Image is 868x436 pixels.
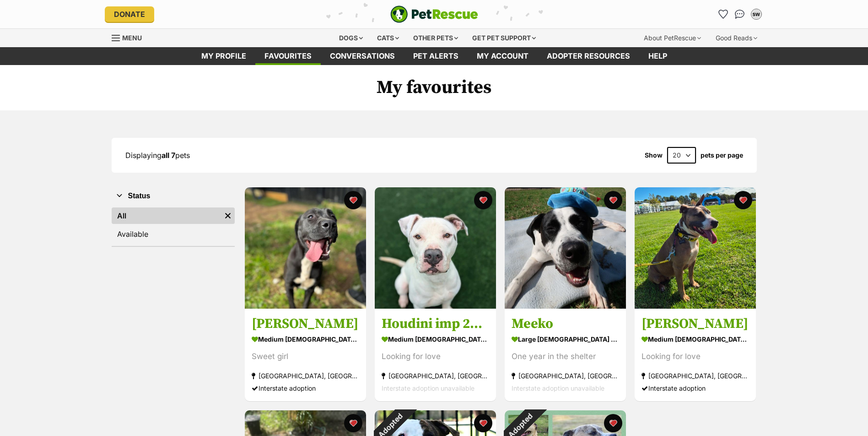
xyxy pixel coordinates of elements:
button: favourite [344,191,362,209]
img: logo-e224e6f780fb5917bec1dbf3a21bbac754714ae5b6737aabdf751b685950b380.svg [390,5,478,23]
span: Menu [122,34,142,42]
a: Adopter resources [538,47,639,65]
div: Looking for love [642,351,749,363]
a: My account [468,47,538,65]
h3: Meeko [512,316,619,333]
button: favourite [734,191,752,209]
a: All [112,207,221,224]
label: pets per page [701,152,743,159]
div: medium [DEMOGRAPHIC_DATA] Dog [382,333,489,346]
div: Sweet girl [252,351,359,363]
div: Good Reads [709,29,764,47]
button: Status [112,190,235,202]
div: medium [DEMOGRAPHIC_DATA] Dog [642,333,749,346]
a: PetRescue [390,5,478,23]
span: Interstate adoption unavailable [512,385,604,392]
h3: [PERSON_NAME] [252,316,359,333]
button: favourite [474,414,492,432]
div: [GEOGRAPHIC_DATA], [GEOGRAPHIC_DATA] [252,370,359,382]
button: My account [749,7,764,22]
img: Meeko [505,187,626,309]
div: Cats [371,29,405,47]
a: conversations [321,47,404,65]
a: Available [112,226,235,242]
button: favourite [604,414,622,432]
a: Meeko large [DEMOGRAPHIC_DATA] Dog One year in the shelter [GEOGRAPHIC_DATA], [GEOGRAPHIC_DATA] I... [505,309,626,402]
button: favourite [474,191,492,209]
div: medium [DEMOGRAPHIC_DATA] Dog [252,333,359,346]
div: Status [112,206,235,246]
a: Donate [105,6,154,22]
a: [PERSON_NAME] medium [DEMOGRAPHIC_DATA] Dog Sweet girl [GEOGRAPHIC_DATA], [GEOGRAPHIC_DATA] Inter... [245,309,366,402]
div: One year in the shelter [512,351,619,363]
h3: [PERSON_NAME] [642,316,749,333]
a: Remove filter [221,207,235,224]
div: Interstate adoption [252,382,359,395]
a: Help [639,47,676,65]
a: Pet alerts [404,47,468,65]
a: Houdini imp 2842 medium [DEMOGRAPHIC_DATA] Dog Looking for love [GEOGRAPHIC_DATA], [GEOGRAPHIC_DA... [375,309,496,402]
div: Looking for love [382,351,489,363]
div: Dogs [333,29,369,47]
div: Interstate adoption [642,382,749,395]
img: Houdini imp 2842 [375,187,496,309]
div: Get pet support [466,29,542,47]
strong: all 7 [162,151,175,160]
a: [PERSON_NAME] medium [DEMOGRAPHIC_DATA] Dog Looking for love [GEOGRAPHIC_DATA], [GEOGRAPHIC_DATA]... [635,309,756,402]
div: large [DEMOGRAPHIC_DATA] Dog [512,333,619,346]
span: Displaying pets [125,151,190,160]
a: Conversations [733,7,747,22]
button: favourite [344,414,362,432]
div: sw [752,10,761,19]
div: [GEOGRAPHIC_DATA], [GEOGRAPHIC_DATA] [382,370,489,382]
button: favourite [604,191,622,209]
div: [GEOGRAPHIC_DATA], [GEOGRAPHIC_DATA] [642,370,749,382]
div: Other pets [407,29,464,47]
span: Interstate adoption unavailable [382,385,474,392]
img: Tammy [245,187,366,309]
span: Show [645,152,663,159]
a: My profile [192,47,255,65]
h3: Houdini imp 2842 [382,316,489,333]
a: Favourites [716,7,731,22]
a: Favourites [255,47,321,65]
div: About PetRescue [637,29,707,47]
div: [GEOGRAPHIC_DATA], [GEOGRAPHIC_DATA] [512,370,619,382]
img: chat-41dd97257d64d25036548639549fe6c8038ab92f7586957e7f3b1b290dea8141.svg [735,10,744,19]
ul: Account quick links [716,7,764,22]
a: Menu [112,29,148,45]
img: Miley [635,187,756,309]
